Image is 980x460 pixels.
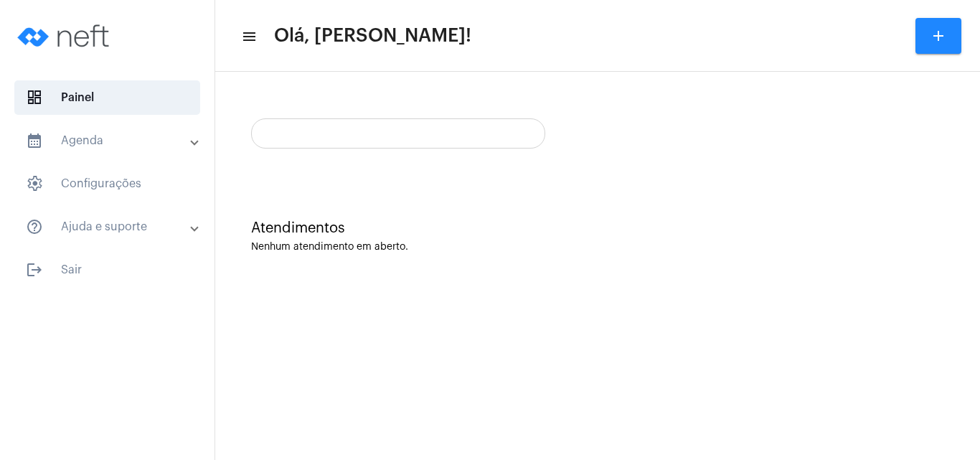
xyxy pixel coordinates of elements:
[241,28,255,45] mat-icon: sidenav icon
[26,218,192,235] mat-panel-title: Ajuda e suporte
[26,261,43,278] mat-icon: sidenav icon
[11,7,119,65] img: logo-neft-novo-2.png
[9,123,215,158] mat-expansion-panel-header: sidenav iconAgenda
[26,132,43,149] mat-icon: sidenav icon
[26,175,43,192] span: sidenav icon
[14,166,200,201] span: Configurações
[9,210,215,244] mat-expansion-panel-header: sidenav iconAjuda e suporte
[26,218,43,235] mat-icon: sidenav icon
[26,132,192,149] mat-panel-title: Agenda
[26,89,43,106] span: sidenav icon
[251,220,944,236] div: Atendimentos
[274,24,471,47] span: Olá, [PERSON_NAME]!
[251,242,944,253] div: Nenhum atendimento em aberto.
[14,253,200,287] span: Sair
[14,80,200,115] span: Painel
[930,27,947,44] mat-icon: add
